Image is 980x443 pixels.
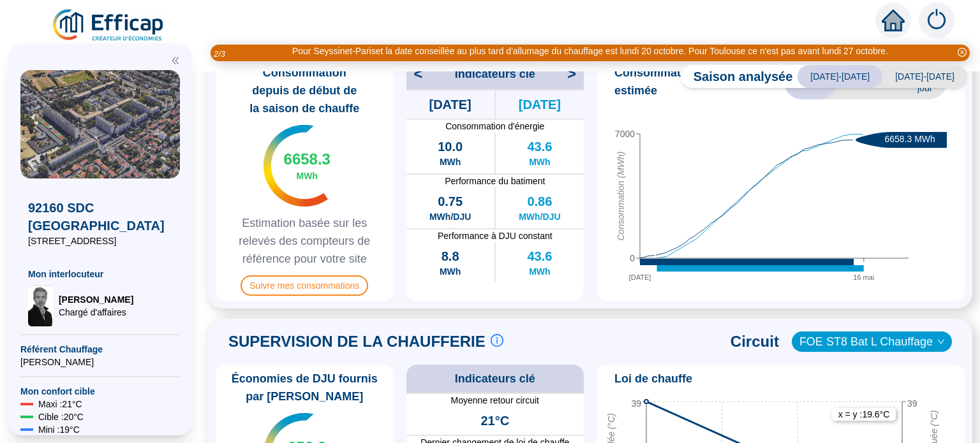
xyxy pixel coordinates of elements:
[615,128,635,138] tspan: 7000
[406,175,584,187] span: Performance du batiment
[51,8,167,43] img: efficap energie logo
[20,385,180,398] span: Mon confort cible
[798,65,882,88] span: [DATE]-[DATE]
[38,410,84,423] span: Cible : 20 °C
[38,423,80,436] span: Mini : 19 °C
[799,332,944,351] span: FOE ST8 Bat L Chauffage
[442,247,459,265] span: 8.8
[406,120,584,133] span: Consommation d'énergie
[480,412,509,430] span: 21°C
[228,331,486,352] span: SUPERVISION DE LA CHAUFFERIE
[284,149,330,170] span: 6658.3
[681,68,793,85] span: Saison analysée
[882,65,967,88] span: [DATE]-[DATE]
[616,151,626,240] tspan: Consommation (MWh)
[882,9,905,32] span: home
[221,370,389,405] span: Économies de DJU fournis par [PERSON_NAME]
[440,156,461,168] span: MWh
[567,64,584,84] span: >
[264,125,328,207] img: indicateur températures
[519,96,561,113] span: [DATE]
[529,156,550,168] span: MWh
[59,293,133,306] span: [PERSON_NAME]
[429,96,471,113] span: [DATE]
[527,247,552,265] span: 43.6
[455,65,535,83] span: Indicateurs clé
[455,370,535,388] span: Indicateurs clé
[919,3,954,38] img: alerts
[937,338,945,345] span: down
[20,356,180,368] span: [PERSON_NAME]
[907,398,917,408] tspan: 39
[527,192,552,210] span: 0.86
[171,56,180,65] span: double-left
[629,273,651,280] tspan: [DATE]
[406,229,584,242] span: Performance à DJU constant
[838,409,890,419] text: x = y : 19.6 °C
[429,210,471,223] span: MWh/DJU
[884,134,935,144] text: 6658.3 MWh
[630,252,635,263] tspan: 0
[297,170,318,182] span: MWh
[28,268,172,280] span: Mon interlocuteur
[491,334,503,347] span: info-circle
[731,331,779,352] span: Circuit
[28,286,54,326] img: Chargé d'affaires
[214,49,225,59] i: 2 / 3
[614,64,784,99] span: Consommation d'énergie estimée
[59,306,133,319] span: Chargé d'affaires
[292,45,888,58] div: Pour Seyssinet-Pariset la date conseillée au plus tard d'allumage du chauffage est lundi 20 octob...
[519,210,560,223] span: MWh/DJU
[28,199,172,235] span: 92160 SDC [GEOGRAPHIC_DATA]
[438,138,463,156] span: 10.0
[853,273,874,280] tspan: 16 mai
[221,64,389,117] span: Consommation depuis de début de la saison de chauffe
[406,394,584,407] span: Moyenne retour circuit
[28,235,172,247] span: [STREET_ADDRESS]
[221,214,389,268] span: Estimation basée sur les relevés des compteurs de référence pour votre site
[20,343,180,356] span: Référent Chauffage
[241,275,368,296] span: Suivre mes consommations
[614,370,692,388] span: Loi de chauffe
[406,64,423,84] span: <
[440,265,461,278] span: MWh
[527,138,552,156] span: 43.6
[958,48,967,57] span: close-circle
[38,398,82,410] span: Maxi : 21 °C
[438,192,463,210] span: 0.75
[529,265,550,278] span: MWh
